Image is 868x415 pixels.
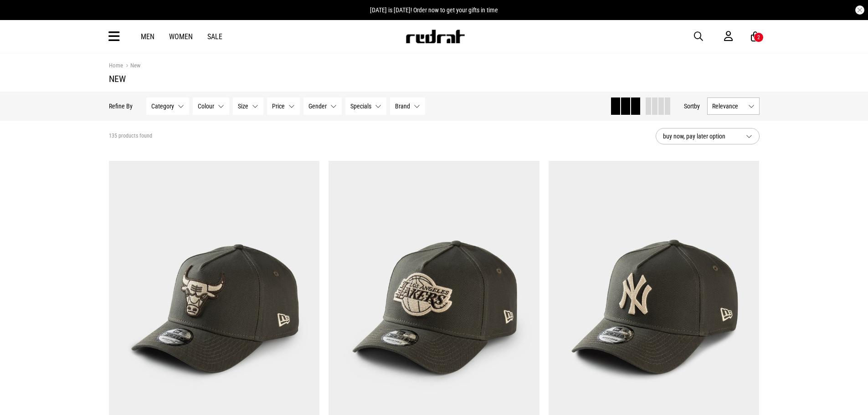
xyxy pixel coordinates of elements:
[207,32,222,41] a: Sale
[272,102,285,110] span: Price
[123,62,140,71] a: New
[345,97,386,115] button: Specials
[109,73,760,84] h1: New
[712,102,745,110] span: Relevance
[390,97,425,115] button: Brand
[395,102,410,110] span: Brand
[233,97,263,115] button: Size
[684,101,700,112] button: Sortby
[109,102,133,110] p: Refine By
[109,133,152,140] span: 135 products found
[267,97,300,115] button: Price
[751,32,760,41] a: 2
[308,102,327,110] span: Gender
[238,102,248,110] span: Size
[663,131,739,142] span: buy now, pay later option
[303,97,342,115] button: Gender
[656,128,760,144] button: buy now, pay later option
[193,97,229,115] button: Colour
[109,62,123,69] a: Home
[370,6,498,14] span: [DATE] is [DATE]! Order now to get your gifts in time
[151,102,174,110] span: Category
[350,102,371,110] span: Specials
[707,97,760,115] button: Relevance
[141,32,154,41] a: Men
[405,30,465,43] img: Redrat logo
[146,97,189,115] button: Category
[169,32,193,41] a: Women
[694,102,700,110] span: by
[198,102,214,110] span: Colour
[757,34,760,41] div: 2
